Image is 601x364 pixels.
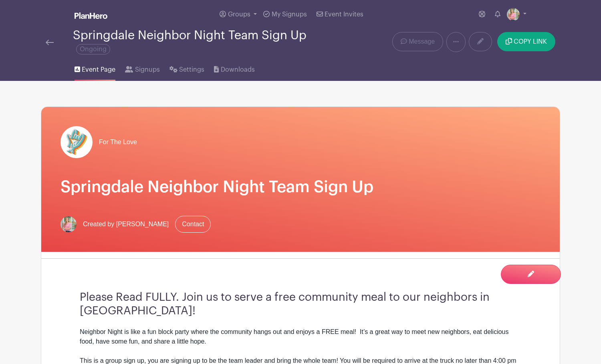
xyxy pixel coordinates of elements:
[409,37,435,46] span: Message
[169,55,204,81] a: Settings
[80,291,521,318] h3: Please Read FULLY. Join us to serve a free community meal to our neighbors in [GEOGRAPHIC_DATA]!
[75,12,107,19] img: logo_white-6c42ec7e38ccf1d336a20a19083b03d10ae64f83f12c07503d8b9e83406b4c7d.svg
[221,65,255,74] span: Downloads
[61,177,540,197] h1: Springdale Neighbor Night Team Sign Up
[497,32,555,51] button: COPY LINK
[61,216,77,232] img: 2x2%20headshot.png
[514,38,547,45] span: COPY LINK
[76,44,110,54] span: Ongoing
[175,216,211,233] a: Contact
[99,137,137,147] span: For The Love
[228,11,250,18] span: Groups
[135,65,160,74] span: Signups
[83,219,169,229] span: Created by [PERSON_NAME]
[73,29,333,55] div: Springdale Neighbor Night Team Sign Up
[46,40,54,45] img: back-arrow-29a5d9b10d5bd6ae65dc969a981735edf675c4d7a1fe02e03b50dbd4ba3cdb55.svg
[392,32,443,51] a: Message
[125,55,159,81] a: Signups
[272,11,307,18] span: My Signups
[75,55,115,81] a: Event Page
[82,65,115,74] span: Event Page
[61,126,93,158] img: pageload-spinner.gif
[507,8,520,21] img: 2x2%20headshot.png
[325,11,363,18] span: Event Invites
[179,65,204,74] span: Settings
[214,55,254,81] a: Downloads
